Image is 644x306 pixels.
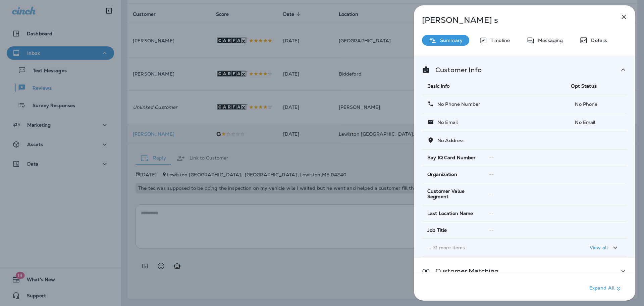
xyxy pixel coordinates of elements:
[571,101,622,107] p: No Phone
[427,155,476,161] span: Bay IQ Card Number
[571,120,622,125] p: No Email
[427,188,478,200] span: Customer Value Segment
[489,211,494,217] span: --
[571,83,596,89] span: Opt Status
[587,282,625,295] button: Expand All
[434,138,465,143] p: No Address
[588,38,607,43] p: Details
[427,211,473,216] span: Last Location Name
[427,172,457,177] span: Organization
[489,227,494,233] span: --
[427,245,560,250] p: ... 31 more items
[590,245,608,250] p: View all
[427,227,447,233] span: Job Title
[489,171,494,177] span: --
[489,155,494,161] span: --
[437,38,463,43] p: Summary
[489,191,494,197] span: --
[535,38,563,43] p: Messaging
[587,242,622,254] button: View all
[430,268,499,274] p: Customer Matching
[434,120,458,125] p: No Email
[487,38,510,43] p: Timeline
[589,285,623,293] p: Expand All
[430,67,482,73] p: Customer Info
[422,15,605,25] p: [PERSON_NAME] s
[427,83,449,89] span: Basic Info
[434,101,480,107] p: No Phone Number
